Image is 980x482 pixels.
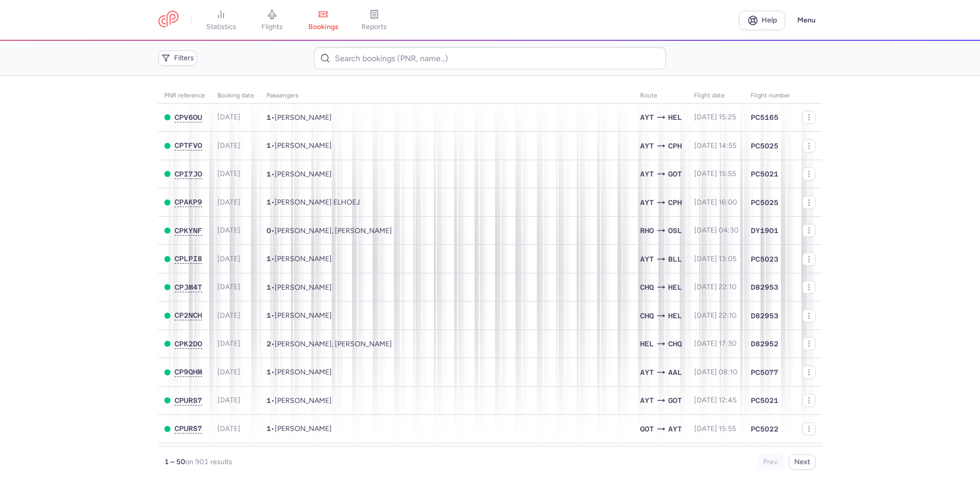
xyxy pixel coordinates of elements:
[751,395,778,405] span: PC5021
[266,396,332,405] span: •
[751,311,778,321] span: D82953
[751,225,778,236] span: DY1901
[694,368,738,376] span: [DATE] 08:10
[640,310,654,321] span: CHQ
[175,311,202,320] button: CP2NCH
[694,339,737,348] span: [DATE] 17:30
[158,88,211,104] th: PNR reference
[217,198,240,207] span: [DATE]
[349,9,400,32] a: reports
[640,338,654,349] span: HEL
[175,255,202,263] button: CPLPI8
[668,225,682,236] span: OSL
[266,170,332,179] span: •
[266,396,271,404] span: 1
[275,283,332,292] span: Mari KAUPPINEN
[751,169,778,179] span: PC5021
[640,197,654,208] span: AYT
[668,395,682,406] span: GOT
[640,112,654,123] span: AYT
[668,197,682,208] span: CPH
[266,226,392,235] span: •
[640,168,654,180] span: AYT
[266,283,332,292] span: •
[694,141,737,150] span: [DATE] 14:55
[275,141,332,150] span: Ozan UNAL
[175,113,202,122] button: CPV6OU
[158,11,179,30] a: CitizenPlane red outlined logo
[266,141,271,149] span: 1
[751,424,778,434] span: PC5022
[247,9,298,32] a: flights
[175,340,202,348] button: CPK2DO
[164,458,185,466] strong: 1 – 50
[266,311,332,320] span: •
[668,367,682,378] span: AAL
[266,424,271,433] span: 1
[217,141,240,150] span: [DATE]
[266,198,360,207] span: •
[175,283,202,291] span: CPJM4T
[175,396,202,404] span: CPURS7
[668,282,682,293] span: HEL
[266,226,271,235] span: 0
[217,396,240,404] span: [DATE]
[266,113,332,122] span: •
[739,11,785,30] a: Help
[217,311,240,320] span: [DATE]
[174,54,194,62] span: Filters
[361,22,387,32] span: reports
[275,424,332,433] span: Fatema ALHILO
[668,168,682,180] span: GOT
[668,253,682,265] span: BLL
[751,282,778,292] span: D82953
[266,141,332,150] span: •
[668,140,682,151] span: CPH
[275,198,360,207] span: Elena Kuznetsova ELHOEJ
[175,170,202,179] button: CPI7JO
[275,396,332,405] span: Fatema ALHILO
[694,255,737,263] span: [DATE] 13:05
[211,88,260,104] th: Booking date
[275,311,332,320] span: Elisa KOKKO
[275,170,332,179] span: Sebastian MILES
[757,454,785,470] button: Prev.
[762,16,777,24] span: Help
[266,198,271,206] span: 1
[266,255,332,263] span: •
[640,282,654,293] span: CHQ
[175,141,202,150] button: CPTFVO
[175,198,202,207] button: CPAKP9
[175,226,202,235] span: CPKYNF
[694,169,736,178] span: [DATE] 15:55
[175,368,202,376] button: CP9QHM
[175,311,202,319] span: CP2NCH
[640,367,654,378] span: AYT
[275,255,332,263] span: Malik Khald ABDALKADER
[175,396,202,405] button: CPURS7
[791,11,822,30] button: Menu
[668,338,682,349] span: CHQ
[745,88,796,104] th: Flight number
[640,395,654,406] span: AYT
[668,423,682,435] span: AYT
[217,283,240,291] span: [DATE]
[175,170,202,178] span: CPI7JO
[314,47,666,69] input: Search bookings (PNR, name...)
[175,283,202,292] button: CPJM4T
[275,113,332,122] span: Hayrillo MUHAMETZYANOV
[751,141,778,151] span: PC5025
[260,88,634,104] th: Passengers
[640,253,654,265] span: AYT
[640,423,654,435] span: GOT
[266,170,271,178] span: 1
[266,340,271,348] span: 2
[217,339,240,348] span: [DATE]
[694,226,739,235] span: [DATE] 04:30
[308,22,338,32] span: bookings
[694,396,737,404] span: [DATE] 12:45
